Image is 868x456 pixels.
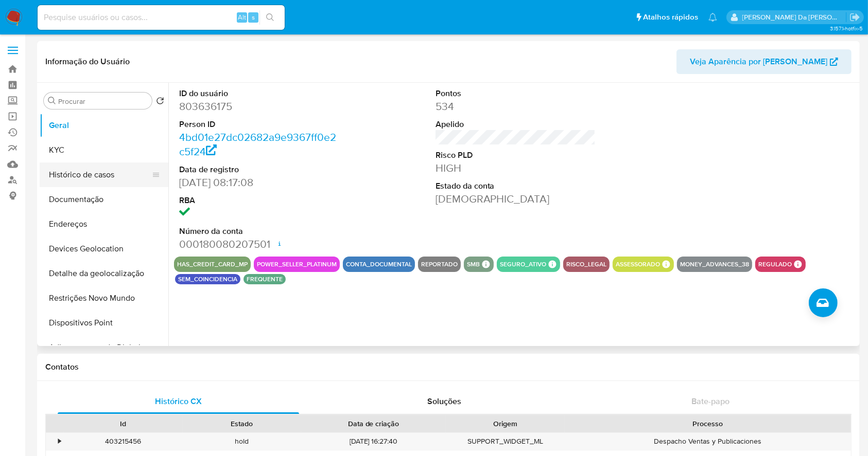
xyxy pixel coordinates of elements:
[308,418,439,429] div: Data de criação
[183,433,302,450] div: hold
[690,49,827,74] span: Veja Aparência por [PERSON_NAME]
[436,88,596,99] dt: Pontos
[436,150,596,161] dt: Risco PLD
[156,97,164,108] button: Retornar ao pedido padrão
[179,130,336,159] a: 4bd01e27dc02682a9e9367ff0e2c5f24
[446,433,565,450] div: SUPPORT_WIDGET_ML
[257,262,337,266] button: power_seller_platinum
[179,175,340,190] dd: [DATE] 08:17:08
[178,277,237,281] button: sem_coincidencia
[758,262,792,266] button: regulado
[40,138,168,162] button: KYC
[71,418,176,429] div: Id
[247,277,283,281] button: frequente
[436,119,596,130] dt: Apelido
[616,262,660,266] button: assessorado
[58,436,61,446] div: •
[40,212,168,236] button: Endereços
[179,164,340,175] dt: Data de registro
[45,362,852,372] h1: Contatos
[58,97,148,106] input: Procurar
[40,162,160,187] button: Histórico de casos
[680,262,749,266] button: money_advances_38
[436,180,596,192] dt: Estado da conta
[179,88,340,99] dt: ID do usuário
[190,418,294,429] div: Estado
[40,187,168,212] button: Documentação
[179,195,340,206] dt: RBA
[572,418,844,429] div: Processo
[849,12,860,23] a: Sair
[346,262,412,266] button: conta_documental
[179,99,340,114] dd: 803636175
[179,119,340,130] dt: Person ID
[691,395,730,407] span: Bate-papo
[500,262,546,266] button: seguro_ativo
[40,335,168,360] button: Adiantamentos de Dinheiro
[436,192,596,206] dd: [DEMOGRAPHIC_DATA]
[45,57,130,67] h1: Informação do Usuário
[40,311,168,335] button: Dispositivos Point
[436,99,596,114] dd: 534
[643,12,698,23] span: Atalhos rápidos
[427,395,461,407] span: Soluções
[40,286,168,311] button: Restrições Novo Mundo
[177,262,248,266] button: has_credit_card_mp
[238,12,246,22] span: Alt
[179,226,340,237] dt: Número da conta
[676,49,852,74] button: Veja Aparência por [PERSON_NAME]
[301,433,446,450] div: [DATE] 16:27:40
[453,418,558,429] div: Origem
[259,10,281,25] button: search-icon
[38,11,285,24] input: Pesquise usuários ou casos...
[179,237,340,251] dd: 000180080207501
[708,13,717,22] a: Notificações
[436,161,596,175] dd: HIGH
[252,12,255,22] span: s
[40,113,168,138] button: Geral
[566,262,606,266] button: risco_legal
[565,433,851,450] div: Despacho Ventas y Publicaciones
[155,395,202,407] span: Histórico CX
[742,12,846,22] p: patricia.varelo@mercadopago.com.br
[48,97,56,105] button: Procurar
[467,262,480,266] button: smb
[64,433,183,450] div: 403215456
[421,262,458,266] button: reportado
[40,261,168,286] button: Detalhe da geolocalização
[40,236,168,261] button: Devices Geolocation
